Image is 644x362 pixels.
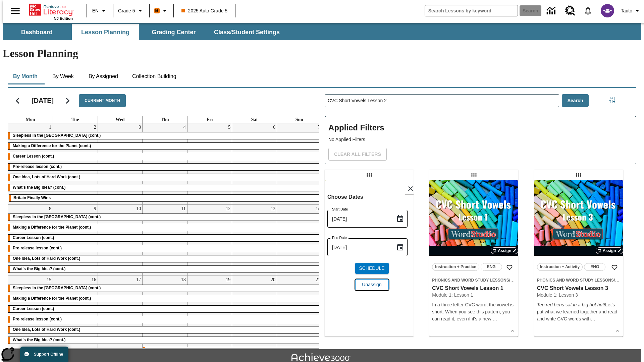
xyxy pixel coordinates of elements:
a: Resource Center, Will open in new tab [561,2,579,20]
td: September 7, 2025 [277,123,322,205]
span: Britain Finally Wins [13,195,51,200]
span: Pre-release lesson (cont.) [13,317,62,321]
button: Grade: Grade 5, Select a grade [115,5,147,17]
div: Pre-release lesson (cont.) [8,316,322,323]
div: Draggable lesson: CVC Short Vowels Lesson 2 [364,170,375,180]
a: September 21, 2025 [314,276,322,284]
div: Making a Difference for the Planet (cont.) [8,224,322,231]
h2: [DATE] [32,97,54,105]
span: Lesson Planning [81,28,129,36]
span: Making a Difference for the Planet (cont.) [13,296,91,301]
div: Career Lesson (cont.) [8,235,322,241]
a: Sunday [294,116,305,123]
span: Making a Difference for the Planet (cont.) [13,225,91,230]
td: September 9, 2025 [53,204,98,276]
td: September 4, 2025 [143,123,187,205]
span: Pre-release lesson (cont.) [13,164,62,169]
span: Dashboard [21,28,53,36]
button: By Week [46,68,80,84]
img: avatar image [601,4,614,17]
div: Choose date [327,192,416,296]
a: September 6, 2025 [272,123,277,131]
span: Instruction + Practice [435,263,476,270]
div: What's the Big Idea? (cont.) [8,184,322,191]
button: Open side menu [5,1,25,21]
input: MMMM-DD-YYYY [327,210,391,228]
span: B [155,6,159,15]
span: Topic: Phonics and Word Study Lessons/CVC Short Vowels [537,277,621,284]
div: Sleepless in the Animal Kingdom (cont.) [8,214,322,221]
h1: Lesson Planning [3,47,641,60]
td: September 2, 2025 [53,123,98,205]
button: Show Details [507,326,518,336]
button: Dashboard [3,24,70,40]
span: What's the Big Idea? (cont.) [13,266,66,271]
span: Pre-release lesson (cont.) [13,246,62,250]
div: Making a Difference for the Planet (cont.) [8,143,322,149]
button: Schedule [355,263,389,274]
a: Wednesday [114,116,126,123]
a: Tuesday [70,116,80,123]
input: Search Lessons By Keyword [325,95,559,107]
span: … [492,316,497,321]
button: Grading Center [140,24,207,40]
a: Friday [205,116,214,123]
div: Career Lesson (cont.) [8,306,322,312]
td: September 11, 2025 [143,204,187,276]
button: Assign Choose Dates [596,247,623,254]
div: Home [29,2,73,20]
span: Topic: Phonics and Word Study Lessons/CVC Short Vowels [432,277,516,284]
span: What's the Big Idea? (cont.) [13,338,66,342]
a: Home [29,3,73,16]
div: Britain Finally Wins [9,195,321,201]
a: Data Center [543,2,561,20]
span: Unassign [362,281,381,288]
span: One Idea, Lots of Hard Work (cont.) [13,175,80,179]
td: September 5, 2025 [187,123,232,205]
td: September 6, 2025 [232,123,277,205]
td: September 10, 2025 [98,204,143,276]
span: Instruction + Activity [540,263,580,270]
a: September 8, 2025 [48,205,53,213]
div: Pre-release lesson (cont.) [8,164,322,170]
div: One Idea, Lots of Hard Work (cont.) [8,255,322,262]
a: September 14, 2025 [314,205,322,213]
a: September 13, 2025 [269,205,277,213]
a: Saturday [250,116,259,123]
td: September 3, 2025 [98,123,143,205]
a: September 19, 2025 [224,276,232,284]
button: Boost Class color is orange. Change class color [152,5,171,17]
p: Let's put what we learned together and read and write CVC words wit [537,301,621,322]
div: One Idea, Lots of Hard Work (cont.) [8,174,322,181]
span: NJ Edition [54,16,73,20]
div: lesson details [325,180,414,337]
button: Class/Student Settings [209,24,285,40]
div: Sleepless in the Animal Kingdom (cont.) [8,285,322,292]
td: September 12, 2025 [187,204,232,276]
span: 2025 Auto Grade 5 [181,7,228,14]
span: Support Offline [34,352,63,357]
button: Language: EN, Select a language [89,5,111,17]
span: ENG [590,263,599,270]
td: September 14, 2025 [277,204,322,276]
span: Career Lesson (cont.) [13,154,54,159]
p: No Applied Filters [328,136,633,143]
div: Draggable lesson: CVC Short Vowels Lesson 1 [469,170,479,180]
span: / [614,277,620,283]
button: Support Offline [20,347,68,362]
a: September 17, 2025 [135,276,142,284]
button: Choose date, selected date is Sep 24, 2025 [393,212,407,226]
span: Grade 5 [118,7,135,14]
span: Assign [603,248,616,254]
div: Pre-release lesson (cont.) [8,245,322,252]
button: Assign Choose Dates [491,247,518,254]
div: Calendar [2,85,319,349]
button: Close [405,183,416,194]
em: Ten red hens sat in a big hot hut! [537,302,605,307]
span: One Idea, Lots of Hard Work (cont.) [13,256,80,261]
button: Profile/Settings [618,5,644,17]
a: September 2, 2025 [93,123,98,131]
span: Cars of the Future? (cont.) [148,348,199,353]
button: By Month [8,68,43,84]
div: Making a Difference for the Planet (cont.) [8,295,322,302]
